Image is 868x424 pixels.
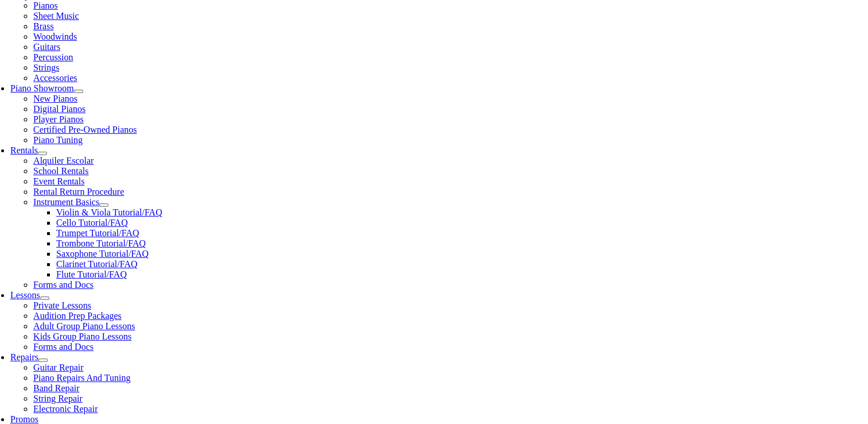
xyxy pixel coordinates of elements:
a: Saxophone Tutorial/FAQ [56,249,149,259]
a: Percussion [33,52,73,62]
a: Rentals [10,145,38,155]
a: Repairs [10,352,38,362]
a: Clarinet Tutorial/FAQ [56,259,138,269]
a: Forms and Docs [33,342,94,352]
a: Guitar Repair [33,363,84,372]
a: Audition Prep Packages [33,311,122,321]
a: Player Pianos [33,114,84,124]
a: Forms and Docs [33,280,94,290]
a: Strings [33,63,59,72]
a: Lessons [10,290,40,300]
button: Open submenu of Rentals [38,152,47,155]
a: Electronic Repair [33,404,98,414]
button: Open submenu of Piano Showroom [74,90,83,93]
a: Trumpet Tutorial/FAQ [56,228,139,238]
a: String Repair [33,394,83,403]
a: Woodwinds [33,32,77,41]
a: Accessories [33,73,77,83]
a: Private Lessons [33,300,91,310]
button: Open submenu of Repairs [38,359,48,362]
a: Guitars [33,42,60,52]
a: School Rentals [33,166,88,176]
a: Kids Group Piano Lessons [33,332,131,341]
a: Sheet Music [33,11,79,21]
a: Brass [33,21,54,31]
button: Open submenu of Lessons [40,296,49,300]
a: New Pianos [33,94,77,103]
a: Certified Pre-Owned Pianos [33,125,137,134]
a: Flute Tutorial/FAQ [56,269,127,279]
a: Violin & Viola Tutorial/FAQ [56,207,162,217]
a: Adult Group Piano Lessons [33,321,135,331]
a: Rental Return Procedure [33,187,124,196]
a: Digital Pianos [33,104,85,114]
a: Cello Tutorial/FAQ [56,218,128,228]
a: Instrument Basics [33,197,99,207]
a: Alquiler Escolar [33,156,94,165]
a: Trombone Tutorial/FAQ [56,238,146,248]
a: Piano Tuning [33,135,83,145]
a: Piano Repairs And Tuning [33,373,130,383]
a: Promos [10,414,38,424]
a: Event Rentals [33,176,84,186]
button: Open submenu of Instrument Basics [99,203,108,207]
a: Band Repair [33,383,79,393]
a: Piano Showroom [10,83,74,93]
a: Pianos [33,1,58,10]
